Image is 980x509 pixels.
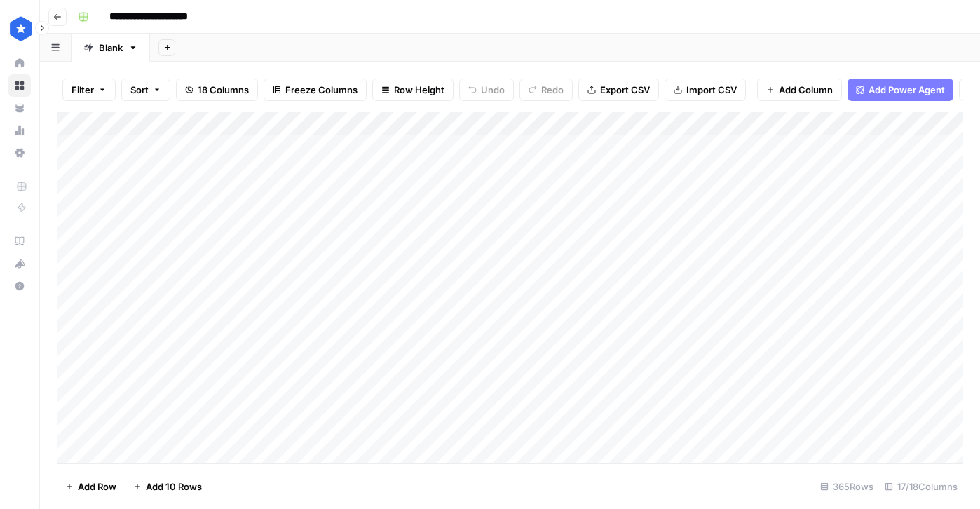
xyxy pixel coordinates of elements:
[9,253,30,274] div: What's new?
[869,83,945,97] span: Add Power Agent
[665,79,746,101] button: Import CSV
[57,475,125,498] button: Add Row
[99,41,123,55] div: Blank
[8,275,31,297] button: Help + Support
[519,79,573,101] button: Redo
[541,83,564,97] span: Redo
[264,79,367,101] button: Freeze Columns
[815,475,879,498] div: 365 Rows
[130,83,149,97] span: Sort
[8,52,31,74] a: Home
[121,79,170,101] button: Sort
[8,119,31,142] a: Usage
[198,83,249,97] span: 18 Columns
[481,83,505,97] span: Undo
[8,74,31,97] a: Browse
[8,11,31,46] button: Workspace: ConsumerAffairs
[8,142,31,164] a: Settings
[72,83,94,97] span: Filter
[176,79,258,101] button: 18 Columns
[146,480,202,494] span: Add 10 Rows
[8,252,31,275] button: What's new?
[372,79,454,101] button: Row Height
[779,83,833,97] span: Add Column
[686,83,737,97] span: Import CSV
[8,230,31,252] a: AirOps Academy
[848,79,953,101] button: Add Power Agent
[879,475,963,498] div: 17/18 Columns
[757,79,842,101] button: Add Column
[578,79,659,101] button: Export CSV
[285,83,358,97] span: Freeze Columns
[8,16,34,41] img: ConsumerAffairs Logo
[8,97,31,119] a: Your Data
[62,79,116,101] button: Filter
[72,34,150,62] a: Blank
[78,480,116,494] span: Add Row
[394,83,444,97] span: Row Height
[600,83,650,97] span: Export CSV
[125,475,210,498] button: Add 10 Rows
[459,79,514,101] button: Undo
